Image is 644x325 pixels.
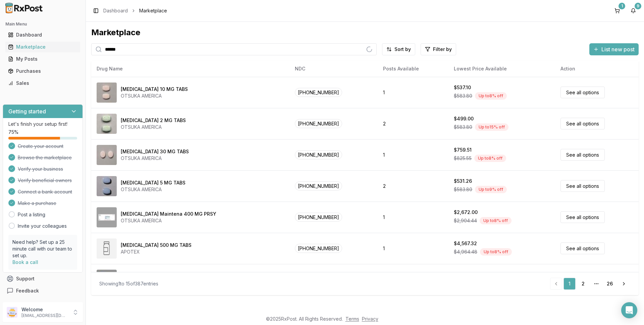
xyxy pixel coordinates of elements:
[3,285,83,297] button: Feedback
[121,242,192,249] div: [MEDICAL_DATA] 500 MG TABS
[628,5,639,16] button: 9
[16,287,39,294] span: Feedback
[5,21,80,27] h2: Main Menu
[8,121,77,127] p: Let's finish your setup first!
[382,43,415,55] button: Sort by
[454,186,472,193] span: $583.80
[454,115,474,122] div: $499.00
[18,166,63,172] span: Verify your business
[18,177,72,184] span: Verify beneficial owners
[560,211,605,223] a: See all options
[475,123,508,131] div: Up to 15 % off
[475,186,507,193] div: Up to 9 % off
[295,150,342,159] span: [PHONE_NUMBER]
[555,61,639,77] th: Action
[121,93,188,99] div: OTSUKA AMERICA
[121,117,186,124] div: [MEDICAL_DATA] 2 MG TABS
[601,45,635,53] span: List new post
[577,278,589,290] a: 2
[378,202,448,233] td: 1
[454,93,472,99] span: $583.80
[97,238,117,259] img: Abiraterone Acetate 500 MG TABS
[475,92,507,100] div: Up to 8 % off
[345,316,359,322] a: Terms
[5,41,80,53] a: Marketplace
[433,46,452,53] span: Filter by
[480,217,512,224] div: Up to 8 % off
[103,7,128,14] a: Dashboard
[121,186,185,193] div: OTSUKA AMERICA
[295,88,342,97] span: [PHONE_NUMBER]
[5,53,80,65] a: My Posts
[8,129,18,136] span: 75 %
[121,155,189,162] div: OTSUKA AMERICA
[295,119,342,128] span: [PHONE_NUMBER]
[3,66,83,76] button: Purchases
[295,181,342,191] span: [PHONE_NUMBER]
[454,84,471,91] div: $537.10
[21,313,68,318] p: [EMAIL_ADDRESS][DOMAIN_NAME]
[5,29,80,41] a: Dashboard
[617,278,631,290] a: Go to next page
[378,108,448,139] td: 2
[3,42,83,52] button: Marketplace
[295,244,342,253] span: [PHONE_NUMBER]
[97,176,117,196] img: Abilify 5 MG TABS
[18,211,45,218] a: Post a listing
[18,188,72,195] span: Connect a bank account
[121,211,216,217] div: [MEDICAL_DATA] Maintena 400 MG PRSY
[97,114,117,134] img: Abilify 2 MG TABS
[121,179,185,186] div: [MEDICAL_DATA] 5 MG TABS
[97,83,117,103] img: Abilify 10 MG TABS
[448,61,555,77] th: Lowest Price Available
[21,306,68,313] p: Welcome
[139,7,167,14] span: Marketplace
[560,149,605,161] a: See all options
[121,217,216,224] div: OTSUKA AMERICA
[3,3,46,13] img: RxPost Logo
[12,259,38,265] a: Book a call
[8,80,77,87] div: Sales
[97,145,117,165] img: Abilify 30 MG TABS
[8,32,77,38] div: Dashboard
[454,124,472,130] span: $583.80
[454,271,471,278] div: $172.31
[362,316,378,322] a: Privacy
[121,148,189,155] div: [MEDICAL_DATA] 30 MG TABS
[5,65,80,77] a: Purchases
[454,240,477,247] div: $4,567.32
[560,180,605,192] a: See all options
[91,27,639,38] div: Marketplace
[589,47,639,53] a: List new post
[97,270,117,290] img: Admelog SoloStar 100 UNIT/ML SOPN
[604,278,616,290] a: 26
[612,5,623,16] a: 1
[474,155,506,162] div: Up to 8 % off
[378,139,448,170] td: 1
[8,68,77,74] div: Purchases
[454,217,477,224] span: $2,904.44
[635,3,641,9] div: 9
[589,43,639,55] button: List new post
[121,124,186,130] div: OTSUKA AMERICA
[454,209,478,216] div: $2,672.00
[421,43,456,55] button: Filter by
[18,200,56,207] span: Make a purchase
[3,30,83,40] button: Dashboard
[18,143,63,150] span: Create your account
[550,278,631,290] nav: pagination
[7,307,17,318] img: User avatar
[91,61,289,77] th: Drug Name
[378,264,448,295] td: 3
[3,54,83,64] button: My Posts
[18,223,67,229] a: Invite your colleagues
[378,233,448,264] td: 1
[619,3,625,9] div: 1
[3,273,83,285] button: Support
[97,207,117,227] img: Abilify Maintena 400 MG PRSY
[8,107,46,115] h3: Getting started
[454,178,472,184] div: $531.26
[563,278,576,290] a: 1
[121,86,188,93] div: [MEDICAL_DATA] 10 MG TABS
[454,249,477,255] span: $4,964.48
